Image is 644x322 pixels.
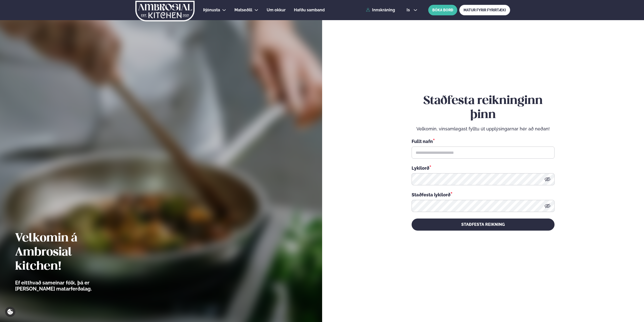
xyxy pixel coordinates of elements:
button: STAÐFESTA REIKNING [412,219,555,231]
a: Hafðu samband [294,7,325,13]
div: Fullt nafn [412,138,555,145]
h2: Velkomin á Ambrosial kitchen! [15,231,120,274]
img: logo [135,1,195,21]
button: is [403,8,421,12]
a: Þjónusta [203,7,220,13]
div: Lykilorð [412,165,555,171]
span: Þjónusta [203,8,220,12]
span: Matseðill [234,8,252,12]
a: MATUR FYRIR FYRIRTÆKI [459,5,510,15]
p: Velkomin, vinsamlegast fylltu út upplýsingarnar hér að neðan! [412,126,555,132]
span: Um okkur [267,8,286,12]
a: Innskráning [366,8,395,12]
span: is [407,8,411,12]
h2: Staðfesta reikninginn þinn [412,94,555,122]
p: Ef eitthvað sameinar fólk, þá er [PERSON_NAME] matarferðalag. [15,280,120,292]
button: BÓKA BORÐ [428,5,457,15]
a: Matseðill [234,7,252,13]
span: Hafðu samband [294,8,325,12]
a: Cookie settings [5,307,15,317]
a: Um okkur [267,7,286,13]
div: Staðfesta lykilorð [412,191,555,198]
